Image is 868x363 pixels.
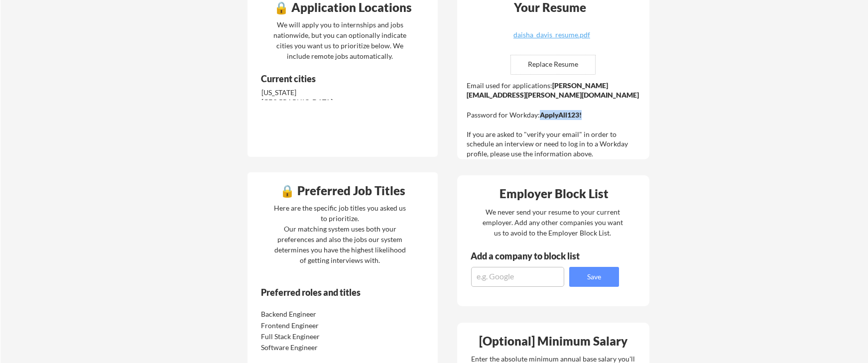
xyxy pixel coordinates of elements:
[461,188,646,200] div: Employer Block List
[461,335,646,347] div: [Optional] Minimum Salary
[261,288,396,297] div: Preferred roles and titles
[261,88,367,117] div: [US_STATE][GEOGRAPHIC_DATA], [GEOGRAPHIC_DATA]
[467,81,639,100] strong: [PERSON_NAME][EMAIL_ADDRESS][PERSON_NAME][DOMAIN_NAME]
[500,1,599,13] div: Your Resume
[261,343,366,353] div: Software Engineer
[540,111,582,119] strong: ApplyAll123!
[493,31,611,38] div: daisha_davis_resume.pdf
[482,207,623,238] div: We never send your resume to your current employer. Add any other companies you want us to avoid ...
[261,74,399,83] div: Current cities
[471,251,595,260] div: Add a company to block list
[467,81,642,159] div: Email used for applications: Password for Workday: If you are asked to "verify your email" in ord...
[271,19,408,61] div: We will apply you to internships and jobs nationwide, but you can optionally indicate cities you ...
[569,267,619,287] button: Save
[271,203,408,265] div: Here are the specific job titles you asked us to prioritize. Our matching system uses both your p...
[261,309,366,319] div: Backend Engineer
[261,332,366,342] div: Full Stack Engineer
[250,1,435,13] div: 🔒 Application Locations
[261,321,366,331] div: Frontend Engineer
[493,31,611,47] a: daisha_davis_resume.pdf
[250,185,435,197] div: 🔒 Preferred Job Titles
